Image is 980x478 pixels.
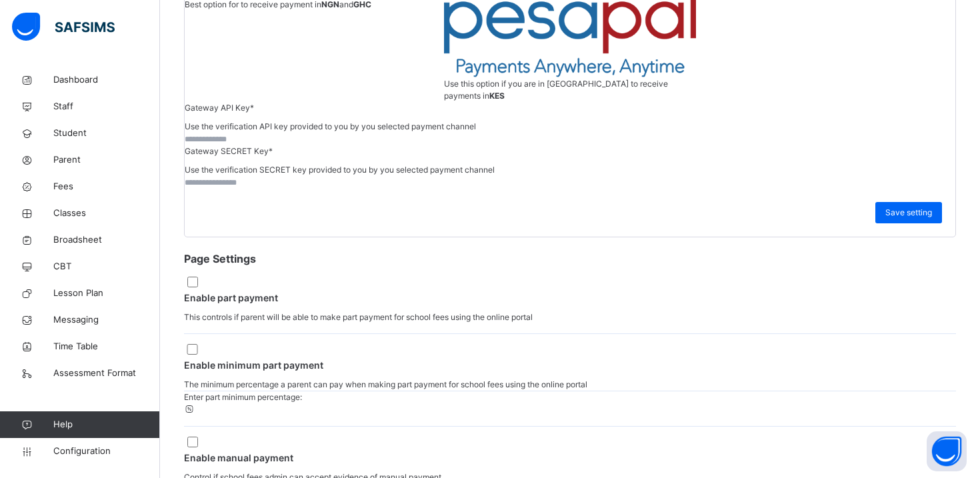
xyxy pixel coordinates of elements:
[184,379,587,389] span: The minimum percentage a parent can pay when making part payment for school fees using the online...
[53,287,160,300] span: Lesson Plan
[184,312,533,322] span: This controls if parent will be able to make part payment for school fees using the online portal
[184,358,956,372] span: Enable minimum part payment
[53,207,160,220] span: Classes
[53,73,160,87] span: Dashboard
[53,153,160,167] span: Parent
[53,445,159,458] span: Configuration
[184,251,956,267] span: Page Settings
[184,451,956,465] span: Enable manual payment
[885,207,932,219] span: Save setting
[184,291,956,305] span: Enable part payment
[185,164,955,176] span: Use the verification SECRET key provided to you by you selected payment channel
[53,260,160,273] span: CBT
[53,367,160,380] span: Assessment Format
[12,13,115,41] img: safsims
[53,313,160,327] span: Messaging
[53,340,160,353] span: Time Table
[927,431,967,471] button: Open asap
[184,392,956,416] span: Enter part minimum percentage:
[489,91,505,101] b: KES
[53,100,160,113] span: Staff
[53,233,160,247] span: Broadsheet
[185,121,955,133] span: Use the verification API key provided to you by you selected payment channel
[185,146,273,156] span: Gateway SECRET Key
[53,418,159,431] span: Help
[53,180,160,193] span: Fees
[53,127,160,140] span: Student
[185,103,254,113] span: Gateway API Key
[444,79,668,101] span: Use this option if you are in [GEOGRAPHIC_DATA] to receive payments in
